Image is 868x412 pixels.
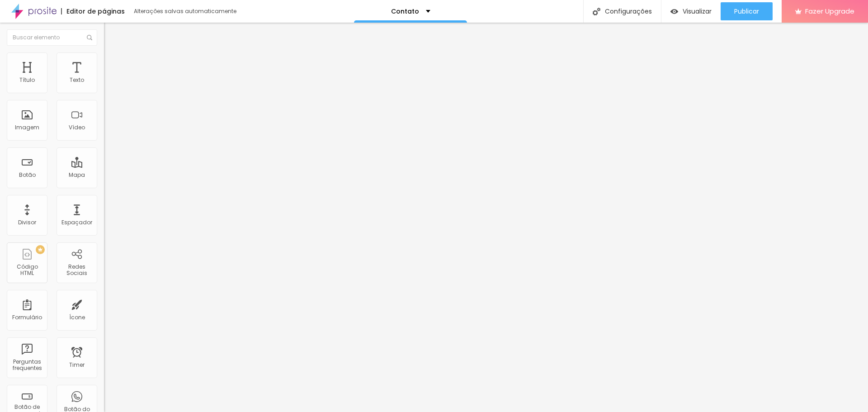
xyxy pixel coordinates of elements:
[18,219,36,226] div: Divisor
[70,77,84,83] div: Texto
[9,264,45,277] div: Código HTML
[721,2,773,20] button: Publicar
[69,172,85,178] div: Mapa
[104,23,868,412] iframe: Editor
[69,314,85,321] div: Ícone
[61,8,125,14] div: Editor de páginas
[734,8,759,15] span: Publicar
[683,8,712,15] span: Visualizar
[61,219,92,226] div: Espaçador
[87,35,92,40] img: Icone
[134,9,238,14] div: Alterações salvas automaticamente
[593,8,600,15] img: Icone
[69,124,85,131] div: Vídeo
[670,8,678,15] img: view-1.svg
[59,264,94,277] div: Redes Sociais
[69,362,85,368] div: Timer
[7,29,97,46] input: Buscar elemento
[12,314,42,321] div: Formulário
[9,359,45,372] div: Perguntas frequentes
[661,2,721,20] button: Visualizar
[19,77,35,83] div: Título
[19,172,36,178] div: Botão
[391,8,419,14] p: Contato
[805,7,854,15] span: Fazer Upgrade
[15,124,39,131] div: Imagem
